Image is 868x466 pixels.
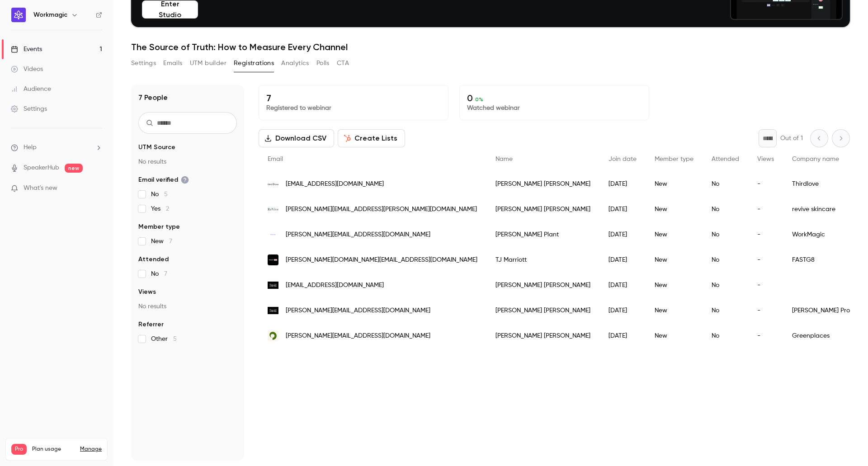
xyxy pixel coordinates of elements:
span: Other [151,334,177,344]
h6: Workmagic [33,10,67,19]
span: [EMAIL_ADDRESS][DOMAIN_NAME] [286,281,384,290]
div: New [646,298,703,323]
span: [PERSON_NAME][DOMAIN_NAME][EMAIL_ADDRESS][DOMAIN_NAME] [286,255,477,265]
span: No [151,190,168,199]
div: Events [11,45,42,54]
div: Settings [11,104,47,113]
span: Email verified [138,175,189,184]
span: Views [757,156,774,162]
img: davidprotein.com [268,282,278,289]
a: SpeakerHub [24,163,59,173]
div: - [748,222,783,247]
div: [DATE] [599,197,646,222]
div: [DATE] [599,273,646,298]
div: New [646,197,703,222]
div: New [646,273,703,298]
div: No [703,273,748,298]
span: [PERSON_NAME][EMAIL_ADDRESS][DOMAIN_NAME] [286,306,430,315]
span: Company name [792,156,839,162]
div: No [703,323,748,348]
span: 5 [164,191,168,198]
button: Analytics [281,56,309,71]
button: Emails [163,56,182,71]
span: Email [268,156,283,162]
span: Name [495,156,513,162]
span: [PERSON_NAME][EMAIL_ADDRESS][DOMAIN_NAME] [286,230,430,240]
span: 2 [166,206,169,212]
h1: The Source of Truth: How to Measure Every Channel [131,42,850,52]
p: Registered to webinar [266,104,441,113]
span: What's new [24,184,57,193]
span: Plan usage [32,446,75,453]
img: fastg8.com [268,254,278,265]
p: Watched webinar [467,104,642,113]
div: - [748,171,783,197]
button: Enter Studio [142,0,198,19]
span: Member type [138,222,180,231]
div: No [703,222,748,247]
div: [PERSON_NAME] [PERSON_NAME] [486,298,599,323]
p: 7 [266,93,441,104]
div: Videos [11,65,43,74]
span: Yes [151,204,169,213]
span: New [151,237,172,246]
img: reviveskincare.com [268,204,278,215]
span: Join date [609,156,637,162]
span: Views [138,287,156,297]
button: Settings [131,56,156,71]
span: UTM Source [138,143,175,152]
div: [PERSON_NAME] [PERSON_NAME] [486,171,599,197]
span: Member type [655,156,693,162]
div: - [748,298,783,323]
div: [DATE] [599,171,646,197]
div: New [646,323,703,348]
img: davidprotein.com [268,307,278,314]
div: No [703,247,748,273]
button: Registrations [234,56,274,71]
span: 7 [164,271,167,277]
span: [PERSON_NAME][EMAIL_ADDRESS][DOMAIN_NAME] [286,331,430,341]
div: - [748,197,783,222]
div: No [703,197,748,222]
div: [DATE] [599,298,646,323]
p: No results [138,157,237,166]
span: new [65,164,83,173]
button: Download CSV [259,129,334,147]
li: help-dropdown-opener [11,143,102,152]
div: New [646,222,703,247]
div: - [748,273,783,298]
div: [PERSON_NAME] [PERSON_NAME] [486,323,599,348]
span: Help [24,143,37,152]
div: [DATE] [599,323,646,348]
p: No results [138,302,237,311]
div: No [703,298,748,323]
img: thirdlove.com [268,183,278,185]
h1: 7 People [138,92,168,103]
span: Referrer [138,320,164,329]
span: 7 [169,238,172,245]
div: New [646,171,703,197]
div: - [748,323,783,348]
div: - [748,247,783,273]
span: Pro [11,444,27,455]
div: TJ Marriott [486,247,599,273]
p: Out of 1 [780,134,803,143]
img: Workmagic [11,8,26,22]
img: workmagic.io [268,229,278,240]
span: [EMAIL_ADDRESS][DOMAIN_NAME] [286,179,384,189]
div: [DATE] [599,222,646,247]
span: No [151,269,167,278]
div: Audience [11,85,51,94]
div: [PERSON_NAME] Plant [486,222,599,247]
button: CTA [337,56,349,71]
section: facet-groups [138,143,237,344]
span: Attended [712,156,739,162]
span: [PERSON_NAME][EMAIL_ADDRESS][PERSON_NAME][DOMAIN_NAME] [286,205,477,214]
p: 0 [467,93,642,104]
span: 0 % [475,96,483,103]
span: Attended [138,255,169,264]
img: greenplaces.com [268,330,278,341]
div: [DATE] [599,247,646,273]
a: Manage [80,446,102,453]
div: No [703,171,748,197]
